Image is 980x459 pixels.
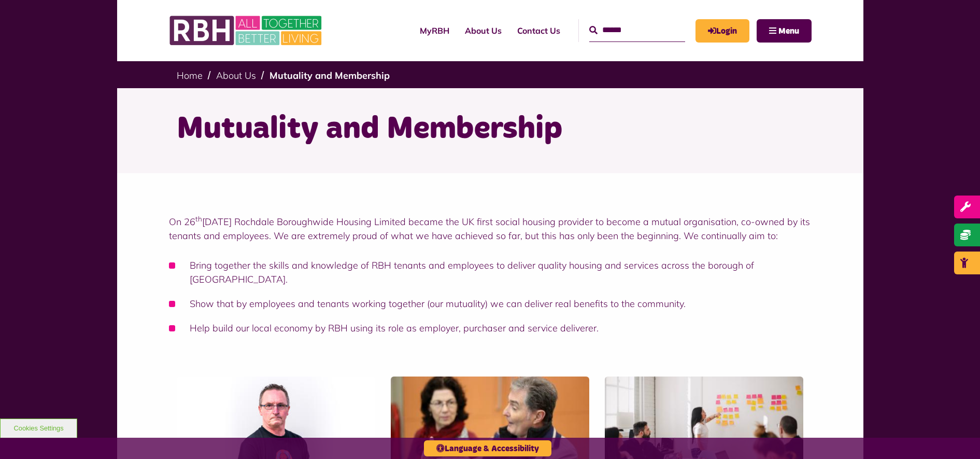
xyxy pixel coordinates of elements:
li: Bring together the skills and knowledge of RBH tenants and employees to deliver quality housing a... [169,258,812,286]
a: About Us [457,17,509,45]
sup: th [195,214,202,223]
img: RBH [169,10,324,51]
a: Home [177,69,203,81]
a: MyRBH [695,19,749,43]
button: Language & Accessibility [424,440,551,456]
a: Contact Us [509,17,568,45]
iframe: Netcall Web Assistant for live chat [933,412,980,459]
span: Menu [778,27,799,35]
button: Navigation [757,19,812,43]
a: Mutuality and Membership [269,69,390,81]
p: On 26 [DATE] Rochdale Boroughwide Housing Limited became the UK first social housing provider to ... [169,215,812,243]
li: Show that by employees and tenants working together (our mutuality) we can deliver real benefits ... [169,297,812,311]
a: MyRBH [412,17,457,45]
a: About Us [216,69,256,81]
li: Help build our local economy by RBH using its role as employer, purchaser and service deliverer. [169,321,812,335]
h1: Mutuality and Membership [177,109,804,149]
